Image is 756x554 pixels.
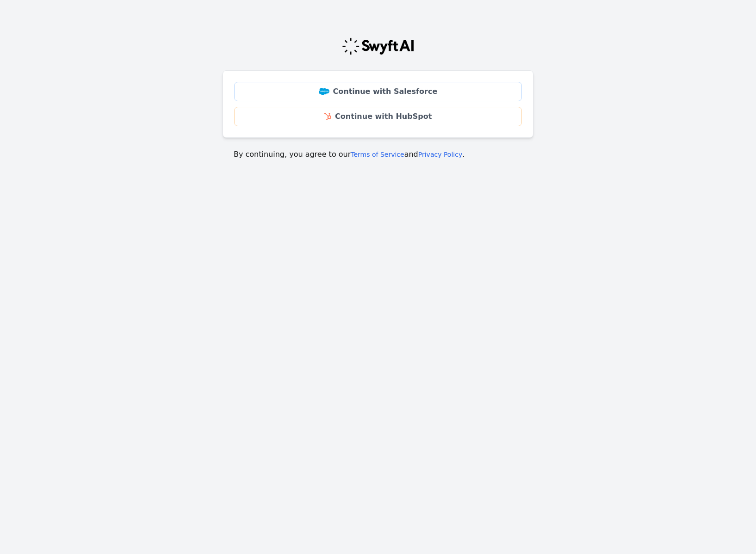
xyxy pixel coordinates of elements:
a: Continue with Salesforce [234,82,522,101]
img: Salesforce [319,88,329,95]
a: Terms of Service [351,151,404,158]
a: Continue with HubSpot [234,107,522,126]
img: Swyft Logo [341,37,415,55]
a: Privacy Policy [418,151,462,158]
p: By continuing, you agree to our and . [234,149,522,160]
img: HubSpot [324,113,331,120]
